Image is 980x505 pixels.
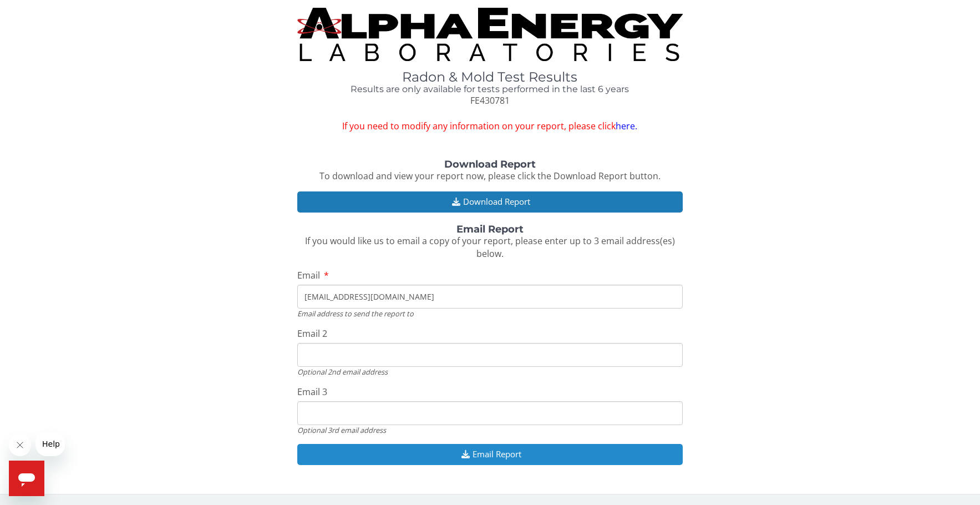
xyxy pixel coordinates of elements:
[470,94,510,107] span: FE430781
[297,309,683,319] div: Email address to send the report to
[297,386,327,398] span: Email 3
[297,191,683,212] button: Download Report
[305,235,675,260] span: If you would like us to email a copy of your report, please enter up to 3 email address(es) below.
[297,120,683,133] span: If you need to modify any information on your report, please click
[297,269,320,281] span: Email
[297,425,683,435] div: Optional 3rd email address
[297,327,327,340] span: Email 2
[297,84,683,94] h4: Results are only available for tests performed in the last 6 years
[616,120,637,132] a: here.
[35,432,65,456] iframe: Message from company
[297,8,683,61] img: TightCrop.jpg
[297,367,683,377] div: Optional 2nd email address
[456,223,524,235] strong: Email Report
[319,170,661,182] span: To download and view your report now, please click the Download Report button.
[444,158,536,170] strong: Download Report
[297,70,683,84] h1: Radon & Mold Test Results
[297,444,683,464] button: Email Report
[9,434,31,456] iframe: Close message
[9,461,44,496] iframe: Button to launch messaging window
